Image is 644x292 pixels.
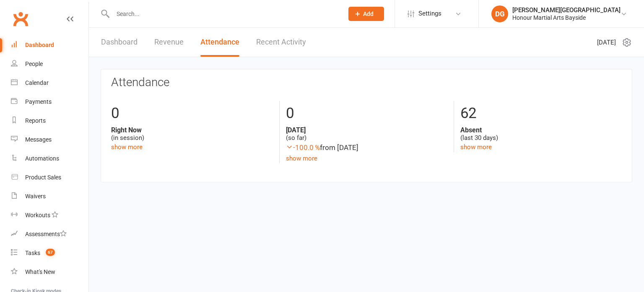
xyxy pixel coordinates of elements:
[460,126,622,134] strong: Absent
[111,126,273,134] strong: Right Now
[25,174,61,181] div: Product Sales
[418,4,441,23] span: Settings
[25,250,40,256] div: Tasks
[286,143,320,152] span: -100.0 %
[111,126,273,142] div: (in session)
[11,263,88,281] a: What's New
[286,142,447,153] div: from [DATE]
[110,8,338,20] input: Search...
[25,117,46,124] div: Reports
[11,168,88,187] a: Product Sales
[25,193,46,200] div: Waivers
[460,143,492,151] a: show more
[286,101,447,126] div: 0
[25,155,59,162] div: Automations
[25,61,43,67] div: People
[491,5,508,22] div: DG
[11,187,88,206] a: Waivers
[25,212,50,218] div: Workouts
[25,231,67,237] div: Assessments
[11,225,88,244] a: Assessments
[200,28,239,57] a: Attendance
[597,37,616,47] span: [DATE]
[111,101,273,126] div: 0
[25,98,52,105] div: Payments
[363,11,374,17] span: Add
[286,126,447,134] strong: [DATE]
[286,126,447,142] div: (so far)
[11,130,88,149] a: Messages
[11,55,88,74] a: People
[11,244,88,263] a: Tasks 67
[460,126,622,142] div: (last 30 days)
[460,101,622,126] div: 62
[11,149,88,168] a: Automations
[25,136,52,143] div: Messages
[348,7,384,21] button: Add
[11,36,88,55] a: Dashboard
[101,28,138,57] a: Dashboard
[10,8,31,29] a: Clubworx
[11,206,88,225] a: Workouts
[25,42,54,48] div: Dashboard
[11,74,88,92] a: Calendar
[154,28,184,57] a: Revenue
[11,111,88,130] a: Reports
[25,268,55,275] div: What's New
[286,155,317,162] a: show more
[25,79,49,86] div: Calendar
[111,76,622,89] h3: Attendance
[512,6,621,14] div: [PERSON_NAME][GEOGRAPHIC_DATA]
[256,28,306,57] a: Recent Activity
[46,249,55,256] span: 67
[111,143,143,151] a: show more
[512,14,621,21] div: Honour Martial Arts Bayside
[11,92,88,111] a: Payments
